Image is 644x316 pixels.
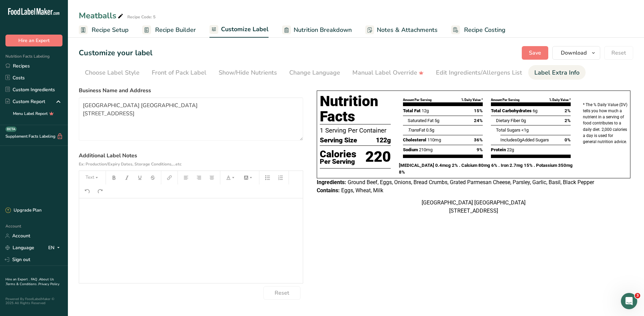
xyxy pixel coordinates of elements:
button: Reset [604,46,633,60]
a: Language [5,242,34,254]
div: Show/Hide Nutrients [219,68,277,77]
span: Protein [491,147,506,152]
span: Sodium [403,147,418,152]
a: Customize Label [209,22,269,38]
h1: Nutrition Facts [320,94,391,124]
div: Amount Per Serving [403,98,431,102]
span: 24% [474,117,483,124]
p: Per Serving [320,159,356,164]
a: Recipe Setup [79,22,129,38]
span: Reset [275,289,289,297]
span: Recipe Costing [464,25,505,35]
p: 1 Serving Per Container [320,126,391,135]
span: 0g [517,137,522,142]
span: 12g [422,108,429,113]
iframe: Intercom live chat [621,293,637,309]
span: Download [561,49,587,57]
div: Front of Pack Label [152,68,206,77]
a: Recipe Builder [142,22,196,38]
p: [MEDICAL_DATA] 0.4mcg 2% . Calcium 80mg 6% . Iron 2.7mg 15% . Potassium 350mg 8% [399,162,575,176]
span: 15% [474,107,483,114]
a: Privacy Policy [38,282,59,287]
a: Nutrition Breakdown [282,22,352,38]
div: Edit Ingredients/Allergens List [436,68,522,77]
a: Hire an Expert . [5,277,30,282]
span: Recipe Builder [155,25,196,35]
span: 9% [477,146,483,153]
span: 2% [565,107,571,114]
span: Serving Size [320,135,357,145]
div: Amount Per Serving [491,98,519,102]
button: Download [552,46,600,60]
div: % Daily Value * [461,98,483,102]
h1: Customize your label [79,47,152,59]
div: Recipe Code: 5 [127,14,155,20]
div: Change Language [289,68,340,77]
span: Fat [408,127,425,133]
div: Label Extra Info [534,68,579,77]
button: Text [82,172,103,183]
span: Total Fat [403,108,421,113]
span: 3 [635,293,640,298]
i: Trans [408,127,419,133]
button: Save [522,46,548,60]
span: Cholesterol [403,137,426,142]
a: Notes & Attachments [365,22,438,38]
span: Customize Label [221,25,269,34]
button: Reset [263,286,300,300]
div: Powered By FoodLabelMaker © 2025 All Rights Reserved [5,297,62,305]
div: Choose Label Style [85,68,140,77]
span: Includes Added Sugars [500,137,549,142]
a: About Us . [5,277,54,287]
a: FAQ . [31,277,39,282]
p: Calories [320,149,356,159]
div: % Daily Value * [549,98,571,102]
div: Manual Label Override [352,68,424,77]
span: 110mg [427,137,441,142]
span: Ground Beef, Eggs, Onions, Bread Crumbs, Grated Parmesan Cheese, Parsley, Garlic, Basil, Black Pe... [348,179,594,185]
span: Total Carbohydrates [491,108,532,113]
label: Business Name and Address [79,86,303,95]
div: Meatballs [79,9,125,22]
span: Reset [611,49,626,57]
span: 122g [376,135,391,145]
span: 0g [521,118,526,123]
div: [GEOGRAPHIC_DATA] [GEOGRAPHIC_DATA] [STREET_ADDRESS] [317,199,630,215]
span: Recipe Setup [92,25,129,35]
span: Ex: Production/Expiry Dates, Storage Conditions,...etc [79,161,182,167]
span: 2% [565,117,571,124]
span: 36% [474,137,483,143]
button: Hire an Expert [5,35,62,46]
span: 6g [533,108,537,113]
span: Total Sugars [496,127,520,133]
a: Recipe Costing [451,22,505,38]
span: <1g [521,127,529,133]
span: Dietary Fiber [496,118,520,123]
span: Ingredients: [317,179,346,185]
span: Contains: [317,187,340,194]
a: Terms & Conditions . [6,282,38,287]
span: 22g [507,147,514,152]
span: Saturated Fat [408,118,434,123]
span: 0% [565,137,571,143]
div: Custom Report [5,98,45,105]
span: 0.5g [426,127,434,133]
p: 220 [365,146,391,168]
p: * The % Daily Value (DV) tells you how much a nutrient in a serving of food contributes to a dail... [583,102,627,145]
span: 210mg [419,147,433,152]
label: Additional Label Notes [79,152,303,168]
span: Save [529,49,541,57]
div: BETA [5,126,17,132]
div: EN [48,244,62,252]
div: Upgrade Plan [5,207,41,214]
span: 5g [435,118,439,123]
span: Eggs, Wheat, Milk [341,187,383,194]
span: Notes & Attachments [377,25,438,35]
span: Nutrition Breakdown [294,25,352,35]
